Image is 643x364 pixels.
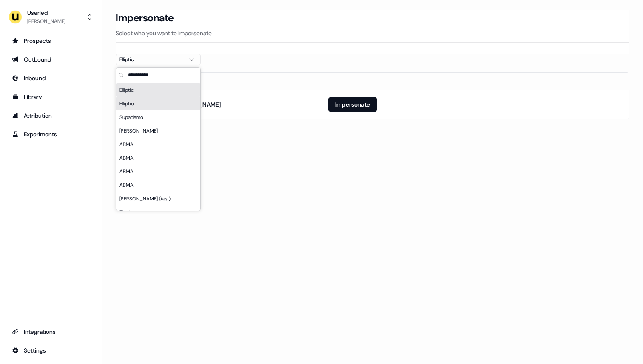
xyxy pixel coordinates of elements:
div: Attribution [12,111,90,120]
div: Elliptic [116,83,200,97]
a: Go to integrations [7,344,95,357]
div: Userled [27,8,65,17]
div: Elliptic [116,97,200,110]
div: Supademo [116,110,200,124]
a: Go to prospects [7,34,95,48]
div: Suggestions [116,83,200,211]
div: ABMA [116,178,200,192]
h3: Impersonate [116,11,174,24]
div: [PERSON_NAME] [27,17,65,25]
div: Settings [12,346,90,355]
div: Elliptic [119,55,183,64]
div: Outbound [12,55,90,64]
div: Integrations [12,327,90,336]
div: ABMA [116,165,200,178]
div: Elastic [116,206,200,219]
th: Email [116,73,321,90]
button: Userled[PERSON_NAME] [7,7,95,27]
a: Go to templates [7,90,95,104]
div: Prospects [12,37,90,45]
div: Inbound [12,74,90,82]
button: Impersonate [328,97,377,112]
div: Experiments [12,130,90,138]
a: Go to outbound experience [7,53,95,66]
a: Go to integrations [7,325,95,339]
div: [PERSON_NAME] [116,124,200,138]
p: Select who you want to impersonate [116,29,629,37]
a: Go to attribution [7,109,95,122]
a: Go to Inbound [7,71,95,85]
a: Go to experiments [7,127,95,141]
div: [PERSON_NAME] (test) [116,192,200,206]
div: Library [12,93,90,101]
div: ABMA [116,151,200,165]
button: Elliptic [116,54,201,65]
div: ABMA [116,138,200,151]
